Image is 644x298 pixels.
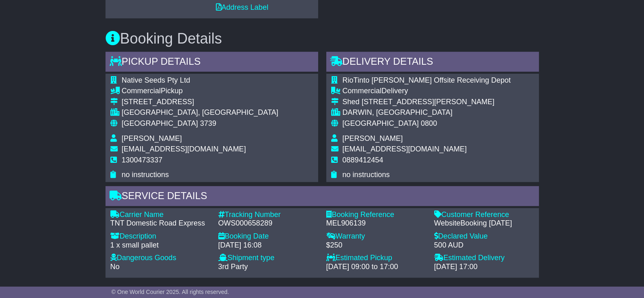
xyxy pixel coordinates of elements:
[112,289,229,295] span: © One World Courier 2025. All rights reserved.
[218,263,248,271] span: 3rd Party
[326,219,426,228] div: MEL906139
[122,171,169,179] span: no instructions
[106,31,539,47] h3: Booking Details
[326,232,426,241] div: Warranty
[343,156,383,164] span: 0889412454
[122,119,198,127] span: [GEOGRAPHIC_DATA]
[110,219,210,228] div: TNT Domestic Road Express
[122,87,161,95] span: Commercial
[122,156,163,164] span: 1300473337
[434,241,534,250] div: 500 AUD
[110,254,210,263] div: Dangerous Goods
[434,232,534,241] div: Declared Value
[218,219,318,228] div: OWS000658289
[343,171,390,179] span: no instructions
[434,254,534,263] div: Estimated Delivery
[122,76,190,84] span: Native Seeds Pty Ltd
[110,241,210,250] div: 1 x small pallet
[326,263,426,272] div: [DATE] 09:00 to 17:00
[110,210,210,219] div: Carrier Name
[110,263,120,271] span: No
[110,232,210,241] div: Description
[343,76,511,84] span: RioTinto [PERSON_NAME] Offsite Receiving Depot
[343,108,511,117] div: DARWIN, [GEOGRAPHIC_DATA]
[326,254,426,263] div: Estimated Pickup
[218,210,318,219] div: Tracking Number
[122,108,279,117] div: [GEOGRAPHIC_DATA], [GEOGRAPHIC_DATA]
[218,241,318,250] div: [DATE] 16:08
[122,98,279,107] div: [STREET_ADDRESS]
[122,134,182,142] span: [PERSON_NAME]
[218,254,318,263] div: Shipment type
[434,219,534,228] div: WebsiteBooking [DATE]
[343,98,511,107] div: Shed [STREET_ADDRESS][PERSON_NAME]
[106,186,539,208] div: Service Details
[326,52,539,74] div: Delivery Details
[106,52,318,74] div: Pickup Details
[326,210,426,219] div: Booking Reference
[343,87,511,96] div: Delivery
[122,145,246,153] span: [EMAIL_ADDRESS][DOMAIN_NAME]
[343,145,467,153] span: [EMAIL_ADDRESS][DOMAIN_NAME]
[343,119,419,127] span: [GEOGRAPHIC_DATA]
[122,87,279,96] div: Pickup
[343,134,403,142] span: [PERSON_NAME]
[434,263,534,272] div: [DATE] 17:00
[200,119,216,127] span: 3739
[216,3,268,11] a: Address Label
[421,119,437,127] span: 0800
[218,232,318,241] div: Booking Date
[343,87,382,95] span: Commercial
[326,241,426,250] div: $250
[434,210,534,219] div: Customer Reference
